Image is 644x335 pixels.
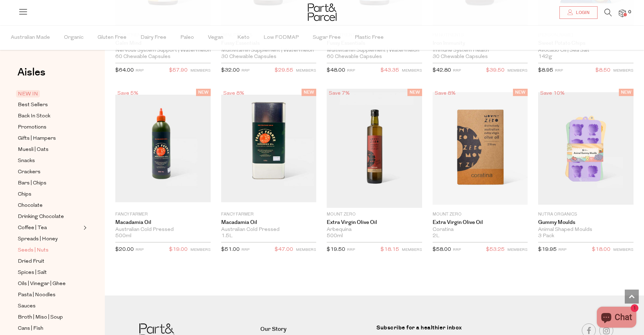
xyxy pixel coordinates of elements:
[18,112,81,121] a: Back In Stock
[18,291,81,299] a: Pasta | Noodles
[433,68,451,73] span: $42.80
[18,302,81,311] a: Sauces
[136,69,144,73] small: RRP
[221,68,240,73] span: $32.00
[327,54,382,60] span: 60 Chewable Capsules
[538,219,634,226] a: Gummy Moulds
[486,66,505,75] span: $39.50
[18,157,35,165] span: Snacks
[402,69,422,73] small: MEMBERS
[18,190,31,199] span: Chips
[115,54,171,60] span: 60 Chewable Capsules
[180,26,194,50] span: Paleo
[115,95,211,202] img: Macadamia Oil
[355,26,384,50] span: Plastic Free
[221,48,317,54] div: Multivitamin Supplement | Watermelon
[18,146,49,154] span: Muesli | Oats
[327,89,352,98] div: Save 7%
[221,211,317,218] p: Fancy Farmer
[559,6,598,19] a: Login
[18,257,44,266] span: Dried Fruit
[17,65,45,80] span: Aisles
[538,92,634,205] img: Gummy Moulds
[18,190,81,199] a: Chips
[433,92,528,205] img: Extra Virgin Olive Oil
[115,233,131,239] span: 500ml
[18,145,81,154] a: Muesli | Oats
[538,211,634,218] p: Nutra Organics
[18,201,81,210] a: Chocolate
[196,89,211,96] span: NEW
[619,89,634,96] span: NEW
[18,268,81,277] a: Spices | Salt
[16,90,40,97] span: NEW IN
[18,224,81,232] a: Coffee | Tea
[595,66,610,75] span: $8.50
[381,245,399,254] span: $18.15
[538,227,634,233] div: Animal Shaped Moulds
[327,89,422,208] img: Extra Virgin Olive Oil
[507,69,528,73] small: MEMBERS
[327,233,343,239] span: 500ml
[433,227,528,233] div: Coratina
[18,101,48,109] span: Best Sellers
[221,95,317,202] img: Macadamia Oil
[347,248,355,252] small: RRP
[433,48,528,54] div: Immune System Health
[347,69,355,73] small: RRP
[18,212,81,221] a: Drinking Chocolate
[241,69,249,73] small: RRP
[18,235,58,243] span: Spreads | Honey
[18,313,63,322] span: Broth | Miso | Soup
[115,227,211,233] div: Australian Cold Pressed
[18,101,81,109] a: Best Sellers
[327,68,345,73] span: $48.00
[140,26,166,50] span: Dairy Free
[115,219,211,226] a: Macadamia Oil
[190,248,211,252] small: MEMBERS
[538,54,552,60] span: 142g
[64,26,84,50] span: Organic
[275,245,293,254] span: $47.00
[613,248,634,252] small: MEMBERS
[221,219,317,226] a: Macadamia Oil
[18,246,49,255] span: Seeds | Nuts
[190,69,211,73] small: MEMBERS
[308,3,337,21] img: Part&Parcel
[18,134,56,143] span: Gifts | Hampers
[221,89,246,98] div: Save 8%
[221,54,276,60] span: 30 Chewable Capsules
[237,26,249,50] span: Keto
[558,248,566,252] small: RRP
[82,224,87,232] button: Expand/Collapse Coffee | Tea
[221,247,240,252] span: $51.00
[115,211,211,218] p: Fancy Farmer
[18,325,43,333] span: Cans | Fish
[538,89,567,98] div: Save 10%
[433,233,440,239] span: 2L
[538,233,554,239] span: 3 Pack
[18,257,81,266] a: Dried Fruit
[327,48,422,54] div: Multivitamin Supplement | Watermelon
[327,211,422,218] p: Mount Zero
[381,66,399,75] span: $43.35
[115,68,134,73] span: $64.00
[18,168,41,176] span: Crackers
[18,291,56,299] span: Pasta | Noodles
[169,245,188,254] span: $19.00
[97,26,126,50] span: Gluten Free
[208,26,223,50] span: Vegan
[18,235,81,243] a: Spreads | Honey
[296,248,316,252] small: MEMBERS
[275,66,293,75] span: $29.55
[18,213,64,221] span: Drinking Chocolate
[18,168,81,176] a: Crackers
[115,48,211,54] div: Nervous System Support | Watermelon
[313,26,341,50] span: Sugar Free
[619,9,626,17] a: 0
[136,248,144,252] small: RRP
[433,89,458,98] div: Save 8%
[18,179,46,188] span: Bars | Chips
[433,54,488,60] span: 30 Chewable Capsules
[169,66,188,75] span: $57.90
